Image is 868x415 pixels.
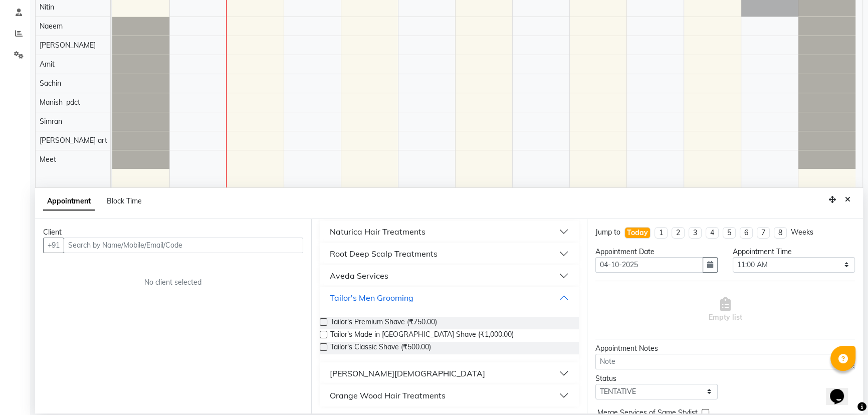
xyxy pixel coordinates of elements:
[655,227,668,239] li: 1
[330,367,485,379] div: [PERSON_NAME][DEMOGRAPHIC_DATA]
[595,373,718,384] div: Status
[40,3,54,12] span: Nitin
[723,227,736,239] li: 5
[330,292,413,304] div: Tailor's Men Grooming
[330,389,446,401] div: Orange Wood Hair Treatments
[40,60,55,69] span: Amit
[330,317,437,329] span: Tailor's Premium Shave (₹750.00)
[330,270,388,282] div: Aveda Services
[40,155,56,164] span: Meet
[595,343,855,354] div: Appointment Notes
[324,267,575,285] button: Aveda Services
[324,245,575,263] button: Root Deep Scalp Treatments
[40,117,62,126] span: Simran
[689,227,702,239] li: 3
[40,136,107,145] span: [PERSON_NAME] art
[774,227,787,239] li: 8
[595,257,703,273] input: yyyy-mm-dd
[706,227,719,239] li: 4
[672,227,685,239] li: 2
[40,79,61,88] span: Sachin
[733,247,855,257] div: Appointment Time
[40,22,63,31] span: Naeem
[324,364,575,382] button: [PERSON_NAME][DEMOGRAPHIC_DATA]
[324,223,575,241] button: Naturica Hair Treatments
[330,226,425,238] div: Naturica Hair Treatments
[791,227,813,238] div: Weeks
[330,329,514,342] span: Tailor's Made in [GEOGRAPHIC_DATA] Shave (₹1,000.00)
[43,227,303,238] div: Client
[107,196,142,205] span: Block Time
[40,98,80,107] span: Manish_pdct
[330,248,438,260] div: Root Deep Scalp Treatments
[40,41,96,50] span: [PERSON_NAME]
[324,386,575,404] button: Orange Wood Hair Treatments
[324,289,575,307] button: Tailor's Men Grooming
[740,227,753,239] li: 6
[840,192,855,207] button: Close
[330,342,431,354] span: Tailor's Classic Shave (₹500.00)
[826,375,858,405] iframe: chat widget
[67,277,279,288] div: No client selected
[595,247,718,257] div: Appointment Date
[709,297,742,323] span: Empty list
[64,238,303,253] input: Search by Name/Mobile/Email/Code
[595,227,620,238] div: Jump to
[43,192,95,211] span: Appointment
[757,227,770,239] li: 7
[627,228,648,238] div: Today
[43,238,64,253] button: +91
